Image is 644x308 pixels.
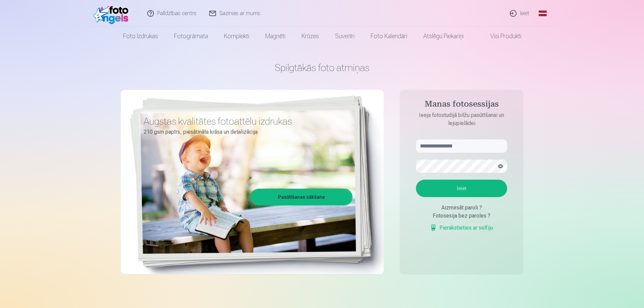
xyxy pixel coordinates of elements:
[415,27,472,46] a: Atslēgu piekariņi
[416,180,507,197] button: Ieiet
[257,27,293,46] a: Magnēti
[409,99,514,111] h4: Manas fotosessijas
[416,212,507,220] div: Fotosesija bez paroles ?
[115,27,166,46] a: Foto izdrukas
[121,62,523,74] h1: Spilgtākās foto atmiņas
[430,224,493,232] a: Pierakstieties ar selfiju
[166,27,216,46] a: Fotogrāmata
[472,27,529,46] a: Visi produkti
[363,27,415,46] a: Foto kalendāri
[93,3,132,24] img: /fa1
[327,27,363,46] a: Suvenīri
[409,111,514,127] p: Ieeja fotostudijā bilžu pasūtīšanai un lejupielādei
[293,27,327,46] a: Krūzes
[144,127,347,137] p: 210 gsm papīrs, piesātināta krāsa un detalizācija
[216,27,257,46] a: Komplekti
[251,190,352,204] a: Pasūtīšanas sākšana
[144,115,347,127] h3: Augstas kvalitātes fotoattēlu izdrukas
[416,204,507,212] div: Aizmirsāt paroli ?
